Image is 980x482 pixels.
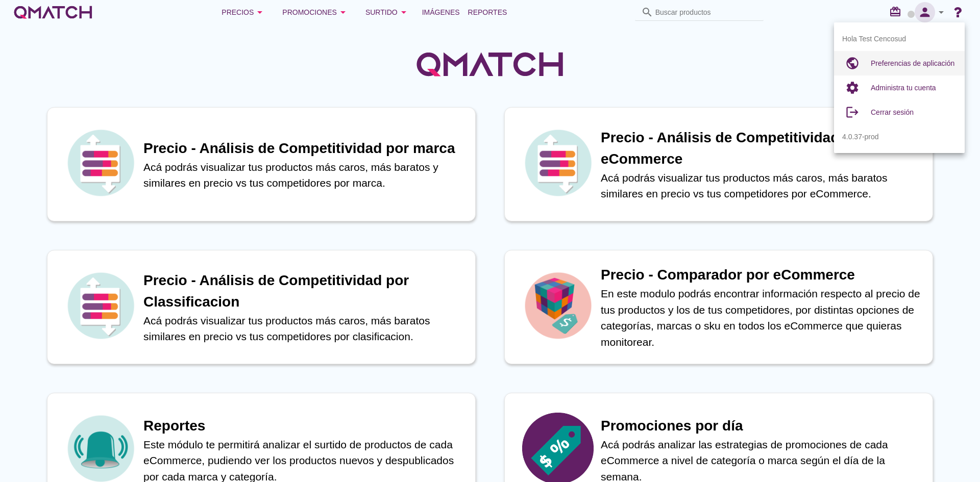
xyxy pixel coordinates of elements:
[365,6,410,18] div: Surtido
[398,6,410,18] i: arrow_drop_down
[213,2,274,22] button: Precios
[357,2,418,22] button: Surtido
[143,415,465,437] h1: Reportes
[871,84,936,92] span: Administra tu cuenta
[871,59,954,67] span: Preferencias de aplicación
[143,313,465,345] p: Acá podrás visualizar tus productos más caros, más baratos similares en precio vs tus competidore...
[490,107,947,221] a: iconPrecio - Análisis de Competitividad por eCommerceAcá podrás visualizar tus productos más caro...
[12,2,94,22] a: white-qmatch-logo
[33,250,490,364] a: iconPrecio - Análisis de Competitividad por ClassificacionAcá podrás visualizar tus productos más...
[522,127,594,198] img: icon
[143,138,465,159] h1: Precio - Análisis de Competitividad por marca
[842,132,879,142] span: 4.0.37-prod
[601,264,922,286] h1: Precio - Comparador por eCommerce
[468,6,507,18] span: Reportes
[254,6,266,18] i: arrow_drop_down
[601,415,922,437] h1: Promociones por día
[915,5,935,19] i: person
[842,34,906,44] span: Hola Test Cencosud
[842,102,863,122] i: logout
[935,6,947,18] i: arrow_drop_down
[65,127,136,198] img: icon
[222,6,266,18] div: Precios
[143,159,465,191] p: Acá podrás visualizar tus productos más caros, más baratos y similares en precio vs tus competido...
[65,270,136,341] img: icon
[889,6,905,18] i: redeem
[871,108,914,116] span: Cerrar sesión
[274,2,357,22] button: Promociones
[337,6,349,18] i: arrow_drop_down
[418,2,464,22] a: Imágenes
[422,6,460,18] span: Imágenes
[490,250,947,364] a: iconPrecio - Comparador por eCommerceEn este modulo podrás encontrar información respecto al prec...
[655,4,757,20] input: Buscar productos
[522,270,594,341] img: icon
[33,107,490,221] a: iconPrecio - Análisis de Competitividad por marcaAcá podrás visualizar tus productos más caros, m...
[143,270,465,313] h1: Precio - Análisis de Competitividad por Classificacion
[601,170,922,202] p: Acá podrás visualizar tus productos más caros, más baratos similares en precio vs tus competidore...
[601,127,922,170] h1: Precio - Análisis de Competitividad por eCommerce
[282,6,349,18] div: Promociones
[413,39,567,90] img: QMatchLogo
[601,286,922,350] p: En este modulo podrás encontrar información respecto al precio de tus productos y los de tus comp...
[464,2,511,22] a: Reportes
[842,78,863,98] i: settings
[842,53,863,73] i: public
[641,6,653,18] i: search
